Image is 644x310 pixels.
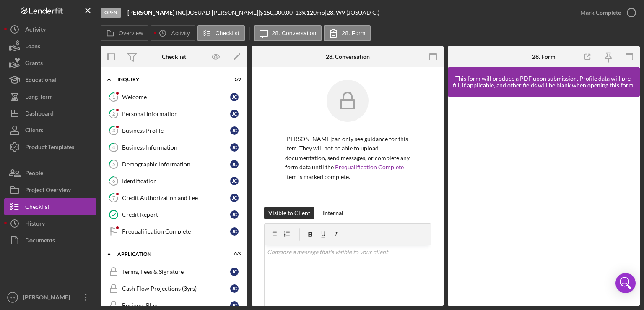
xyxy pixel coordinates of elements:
[112,195,115,200] tspan: 7
[335,163,404,171] a: Prequalification Complete
[112,161,115,167] tspan: 5
[230,110,239,118] div: J C
[230,194,239,202] div: J C
[342,30,365,37] label: 28. Form
[117,77,220,82] div: Inquiry
[4,232,96,249] button: Documents
[21,289,75,308] div: [PERSON_NAME]
[122,127,230,134] div: Business Profile
[230,177,239,185] div: J C
[151,25,195,41] button: Activity
[122,268,230,275] div: Terms, Fees & Signature
[230,210,239,219] div: J C
[105,139,243,156] a: 4Business InformationJC
[25,198,49,217] div: Checklist
[319,207,348,219] button: Internal
[216,30,239,37] label: Checklist
[323,207,343,219] div: Internal
[162,53,186,60] div: Checklist
[324,25,371,41] button: 28. Form
[230,227,239,236] div: J C
[226,77,241,82] div: 1 / 9
[105,105,243,122] a: 2Personal InformationJC
[4,181,96,198] button: Project Overview
[122,94,230,100] div: Welcome
[10,295,16,300] text: YB
[105,156,243,173] a: 5Demographic InformationJC
[4,198,96,215] button: Checklist
[572,4,640,21] button: Mark Complete
[230,284,239,293] div: J C
[25,232,55,251] div: Documents
[105,223,243,240] a: Prequalification CompleteJC
[197,25,245,41] button: Checklist
[122,228,230,235] div: Prequalification Complete
[226,252,241,257] div: 0 / 6
[122,110,230,117] div: Personal Information
[112,111,115,116] tspan: 2
[105,280,243,297] a: Cash Flow Projections (3yrs)JC
[295,9,306,16] div: 13 %
[105,173,243,189] a: 6IdentificationJC
[260,9,295,16] div: $150,000.00
[4,215,96,232] button: History
[171,30,190,37] label: Activity
[272,30,317,37] label: 28. Conversation
[325,9,379,16] div: | 28. W9 (JOSUAD C.)
[112,128,115,133] tspan: 3
[105,89,243,105] a: 1WelcomeJC
[268,207,310,219] div: Visible to Client
[127,9,187,16] div: |
[122,194,230,201] div: Credit Authorization and Fee
[117,252,220,257] div: Application
[122,144,230,151] div: Business Information
[105,206,243,223] a: Credit ReportJC
[25,215,45,234] div: History
[230,268,239,276] div: J C
[112,178,115,184] tspan: 6
[306,9,325,16] div: 120 mo
[112,94,115,100] tspan: 1
[230,160,239,168] div: J C
[456,105,632,297] iframe: Lenderfit form
[105,263,243,280] a: Terms, Fees & SignatureJC
[4,289,96,306] button: YB[PERSON_NAME]
[122,285,230,292] div: Cash Flow Projections (3yrs)
[105,122,243,139] a: 3Business ProfileJC
[101,8,121,18] div: Open
[25,181,71,200] div: Project Overview
[580,4,621,21] div: Mark Complete
[615,273,636,293] div: Open Intercom Messenger
[122,161,230,168] div: Demographic Information
[264,207,314,219] button: Visible to Client
[452,75,636,89] div: This form will produce a PDF upon submission. Profile data will pre-fill, if applicable, and othe...
[101,25,148,41] button: Overview
[532,53,556,60] div: 28. Form
[230,126,239,135] div: J C
[230,93,239,101] div: J C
